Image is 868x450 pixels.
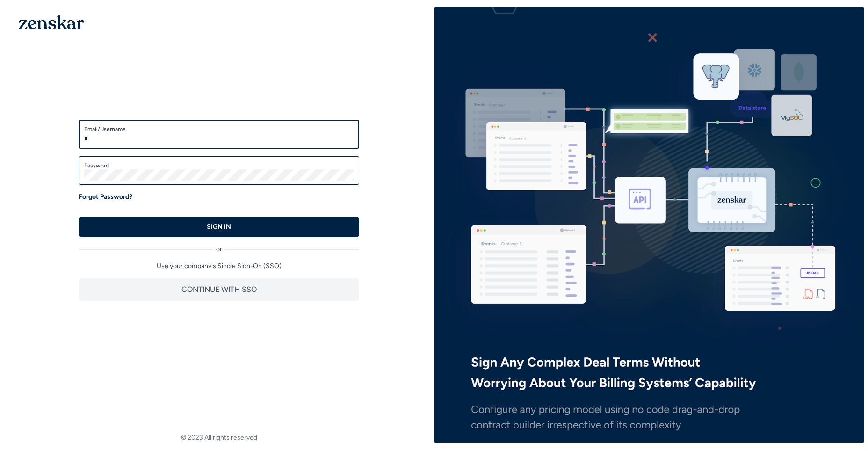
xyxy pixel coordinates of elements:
[207,222,231,232] p: SIGN IN
[79,278,359,301] button: CONTINUE WITH SSO
[79,237,359,254] div: or
[79,217,359,237] button: SIGN IN
[84,125,354,133] label: Email/Username
[79,192,132,202] a: Forgot Password?
[4,433,434,443] footer: © 2023 All rights reserved
[19,15,84,29] img: 1OGAJ2xQqyY4LXKgY66KYq0eOWRCkrZdAb3gUhuVAqdWPZE9SRJmCz+oDMSn4zDLXe31Ii730ItAGKgCKgCCgCikA4Av8PJUP...
[84,162,354,169] label: Password
[79,261,359,271] p: Use your company's Single Sign-On (SSO)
